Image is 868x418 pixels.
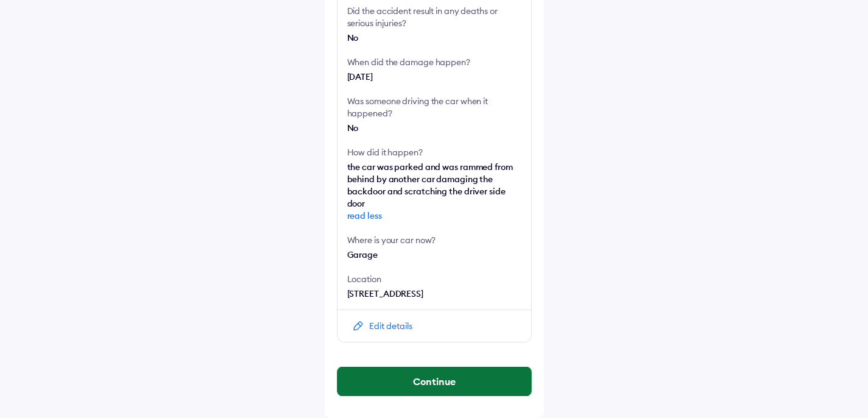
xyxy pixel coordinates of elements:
div: [STREET_ADDRESS] [347,288,521,300]
div: Where is your car now? [347,234,521,246]
div: Garage [347,249,521,261]
span: the car was parked and was rammed from behind by another car damaging the backdoor and scratching... [347,161,521,222]
div: Location [347,273,521,285]
div: When did the damage happen? [347,56,521,68]
button: Continue [337,367,531,396]
div: No [347,32,521,44]
div: How did it happen? [347,146,521,158]
div: Edit details [369,320,412,332]
div: Did the accident result in any deaths or serious injuries? [347,5,521,29]
span: read less [347,210,521,222]
div: No [347,122,521,134]
div: [DATE] [347,71,521,83]
div: Was someone driving the car when it happened? [347,95,521,119]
